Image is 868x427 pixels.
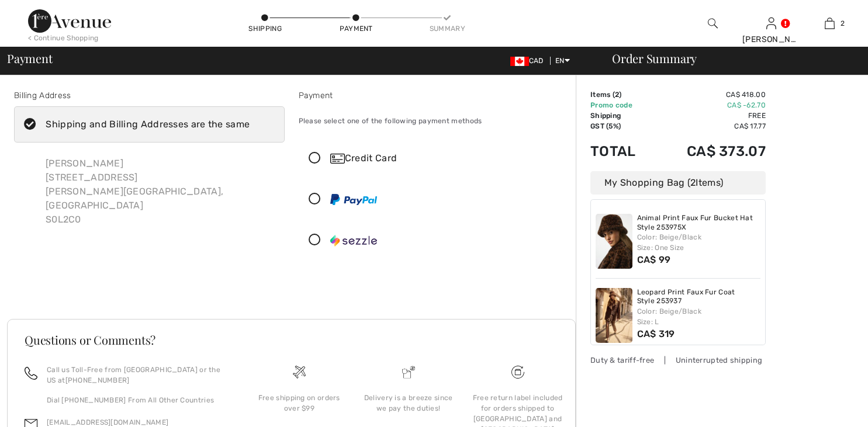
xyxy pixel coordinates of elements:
span: Payment [7,53,52,64]
td: CA$ 373.07 [654,131,766,171]
div: Please select one of the following payment methods [299,106,569,136]
div: Order Summary [598,53,861,64]
span: CA$ 99 [637,254,671,265]
a: Animal Print Faux Fur Bucket Hat Style 253975X [637,214,761,232]
img: 1ère Avenue [28,9,111,33]
td: CA$ 418.00 [654,89,766,100]
div: Color: Beige/Black Size: L [637,306,761,327]
span: 2 [841,18,845,29]
td: GST (5%) [590,121,654,131]
a: Leopard Print Faux Fur Coat Style 253937 [637,288,761,306]
img: Animal Print Faux Fur Bucket Hat Style 253975X [596,214,632,269]
div: Payment [338,23,374,34]
div: < Continue Shopping [28,33,99,43]
div: Delivery is a breeze since we pay the duties! [363,393,454,414]
img: Sezzle [330,235,377,247]
div: Color: Beige/Black Size: One Size [637,232,761,253]
div: Duty & tariff-free | Uninterrupted shipping [590,355,766,366]
div: Billing Address [14,89,285,102]
h3: Questions or Comments? [25,334,558,346]
a: 2 [801,16,858,30]
img: My Info [766,16,776,30]
span: 2 [615,91,619,99]
img: My Bag [825,16,835,30]
div: My Shopping Bag ( Items) [590,171,766,195]
span: CA$ 319 [637,328,675,339]
img: Canadian Dollar [510,57,529,66]
p: Dial [PHONE_NUMBER] From All Other Countries [47,395,230,405]
div: [PERSON_NAME] [STREET_ADDRESS] [PERSON_NAME][GEOGRAPHIC_DATA], [GEOGRAPHIC_DATA] S0L2C0 [36,147,285,236]
img: search the website [708,16,718,30]
span: CAD [510,57,548,65]
span: EN [555,57,570,65]
div: Credit Card [330,151,561,165]
img: Leopard Print Faux Fur Coat Style 253937 [596,288,632,343]
td: Shipping [590,110,654,121]
img: Free shipping on orders over $99 [293,366,306,379]
div: Free shipping on orders over $99 [254,393,344,414]
div: Shipping [248,23,283,34]
td: Promo code [590,100,654,110]
span: 2 [690,177,696,188]
div: Payment [299,89,569,102]
a: [EMAIL_ADDRESS][DOMAIN_NAME] [47,418,168,426]
div: Shipping and Billing Addresses are the same [46,117,250,131]
td: Items ( ) [590,89,654,100]
a: Sign In [766,18,776,29]
p: Call us Toll-Free from [GEOGRAPHIC_DATA] or the US at [47,364,230,386]
a: [PHONE_NUMBER] [65,376,130,384]
td: CA$ 17.77 [654,121,766,131]
img: Delivery is a breeze since we pay the duties! [402,366,415,379]
div: [PERSON_NAME] [742,33,800,46]
img: call [25,367,37,380]
td: CA$ -62.70 [654,100,766,110]
img: Credit Card [330,154,345,164]
td: Free [654,110,766,121]
img: PayPal [330,194,377,205]
td: Total [590,131,654,171]
div: Summary [430,23,465,34]
img: Free shipping on orders over $99 [511,366,524,379]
